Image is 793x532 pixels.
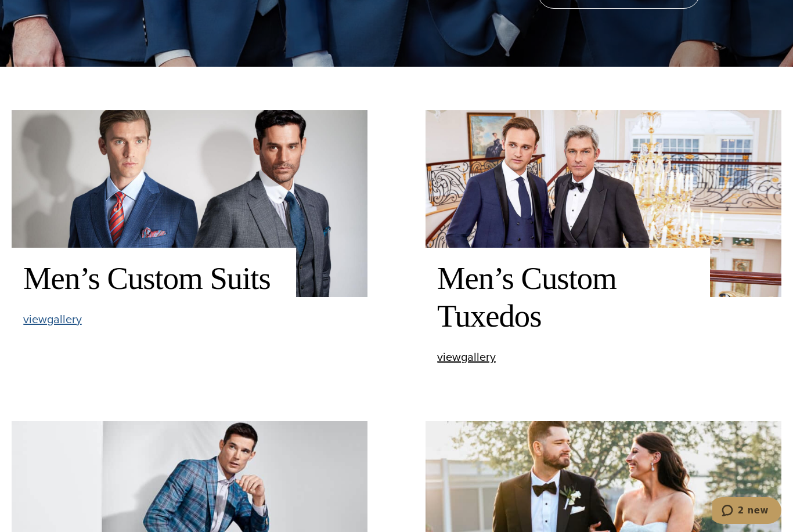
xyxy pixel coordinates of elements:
[437,351,496,363] a: viewgallery
[437,259,698,335] h2: Men’s Custom Tuxedos
[23,310,82,328] span: view gallery
[712,497,781,526] iframe: Opens a widget where you can chat to one of our agents
[23,313,82,325] a: viewgallery
[12,110,367,297] img: Two clients in wedding suits. One wearing a double breasted blue paid suit with orange tie. One w...
[23,259,284,298] h2: Men’s Custom Suits
[437,348,496,365] span: view gallery
[426,110,781,297] img: 2 models wearing bespoke wedding tuxedos. One wearing black single breasted peak lapel and one we...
